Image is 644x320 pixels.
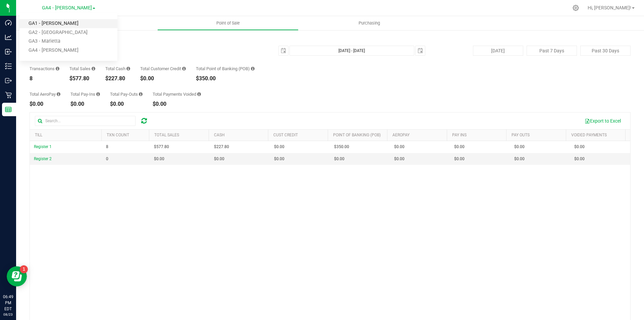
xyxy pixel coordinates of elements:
span: $0.00 [154,156,164,162]
button: [DATE] [473,46,523,56]
i: Sum of all successful, non-voided cash payment transaction amounts (excluding tips and transactio... [126,66,130,71]
i: Sum of all cash pay-ins added to tills within the date range. [96,92,100,96]
div: $0.00 [110,101,143,107]
div: $227.80 [105,76,130,81]
iframe: Resource center [7,266,27,286]
span: $0.00 [334,156,344,162]
div: Transactions [30,66,59,71]
button: Past 30 Days [580,46,631,56]
a: AeroPay [392,133,410,137]
span: GA4 - [PERSON_NAME] [42,5,92,11]
span: select [279,46,288,55]
span: 8 [106,144,108,150]
a: GA3 - Marietta [19,37,117,46]
a: Point of Sale [157,16,299,30]
span: $0.00 [454,156,465,162]
div: Total Customer Credit [140,66,186,71]
a: Inventory [16,16,157,30]
span: $350.00 [334,144,349,150]
div: Total Payments Voided [153,92,201,96]
a: GA2 - [GEOGRAPHIC_DATA] [19,28,117,37]
i: Sum of all voided payment transaction amounts (excluding tips and transaction fees) within the da... [197,92,201,96]
inline-svg: Analytics [5,34,12,41]
inline-svg: Retail [5,92,12,98]
div: Total Sales [69,66,95,71]
i: Sum of all successful, non-voided payment transaction amounts (excluding tips and transaction fee... [92,66,95,71]
span: $0.00 [514,144,525,150]
span: $577.80 [154,144,169,150]
span: select [416,46,425,55]
div: Total Pay-Ins [70,92,100,96]
span: Purchasing [350,20,389,26]
a: Cash [214,133,225,137]
h4: Till Report [30,46,230,53]
a: Cust Credit [273,133,298,137]
div: $0.00 [140,76,186,81]
i: Sum of all successful AeroPay payment transaction amounts for all purchases in the date range. Ex... [57,92,60,96]
div: $577.80 [69,76,95,81]
a: GA4 - [PERSON_NAME] [19,46,117,55]
div: $0.00 [30,101,60,107]
span: $0.00 [214,156,224,162]
div: 8 [30,76,59,81]
span: $0.00 [514,156,525,162]
a: Point of Banking (POB) [333,133,381,137]
inline-svg: Dashboard [5,19,12,26]
span: Register 1 [34,144,52,149]
i: Count of all successful payment transactions, possibly including voids, refunds, and cash-back fr... [56,66,59,71]
div: Total AeroPay [30,92,60,96]
a: Voided Payments [571,133,607,137]
inline-svg: Reports [5,106,12,113]
i: Sum of all cash pay-outs removed from tills within the date range. [139,92,143,96]
div: Total Cash [105,66,130,71]
a: Pay Outs [512,133,530,137]
a: TXN Count [107,133,129,137]
span: Hi, [PERSON_NAME]! [588,5,631,10]
span: Point of Sale [207,20,249,26]
iframe: Resource center unread badge [20,265,28,273]
span: $0.00 [574,144,585,150]
p: 08/23 [3,312,13,317]
inline-svg: Inbound [5,48,12,55]
span: $0.00 [454,144,465,150]
div: $0.00 [153,101,201,107]
span: $0.00 [394,156,405,162]
a: Till [35,133,42,137]
i: Sum of all successful, non-voided payment transaction amounts using account credit as the payment... [182,66,186,71]
span: 0 [106,156,108,162]
span: $0.00 [394,144,405,150]
a: Pay Ins [452,133,467,137]
i: Sum of the successful, non-voided point-of-banking payment transaction amounts, both via payment ... [251,66,255,71]
p: 06:49 PM EDT [3,294,13,312]
span: $0.00 [274,156,284,162]
a: Purchasing [299,16,440,30]
a: GA1 - [PERSON_NAME] [19,19,117,28]
button: Export to Excel [580,115,625,127]
div: Total Pay-Outs [110,92,143,96]
button: Past 7 Days [527,46,577,56]
div: Manage settings [572,5,580,11]
inline-svg: Inventory [5,63,12,70]
span: $0.00 [574,156,585,162]
div: $0.00 [70,101,100,107]
span: Register 2 [34,156,52,161]
div: Total Point of Banking (POB) [196,66,255,71]
div: $350.00 [196,76,255,81]
inline-svg: Outbound [5,77,12,84]
span: $0.00 [274,144,284,150]
a: Total Sales [154,133,179,137]
span: $227.80 [214,144,229,150]
input: Search... [35,116,136,126]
